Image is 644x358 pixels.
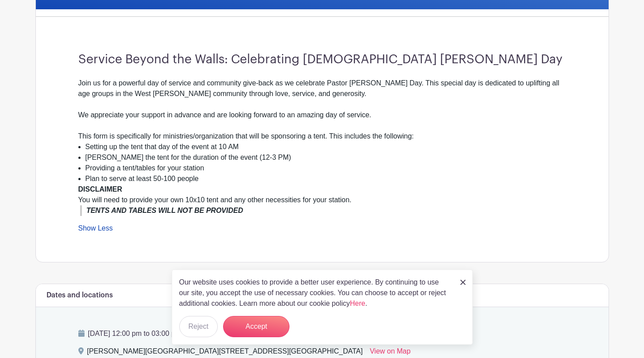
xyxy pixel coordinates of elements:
[460,280,466,285] img: close_button-5f87c8562297e5c2d7936805f587ecaba9071eb48480494691a3f1689db116b3.svg
[85,163,566,173] li: Providing a tent/tables for your station
[46,291,113,300] h6: Dates and locations
[78,328,566,339] p: [DATE] 12:00 pm to 03:00 pm
[78,184,566,205] div: You will need to provide your own 10x10 tent and any other necessities for your station.
[223,316,289,337] button: Accept
[85,152,566,163] li: [PERSON_NAME] the tent for the duration of the event (12-3 PM)
[179,277,451,309] p: Our website uses cookies to provide a better user experience. By continuing to use our site, you ...
[78,78,566,142] div: Join us for a powerful day of service and community give-back as we celebrate Pastor [PERSON_NAME...
[179,316,218,337] button: Reject
[78,52,566,67] h3: Service Beyond the Walls: Celebrating [DEMOGRAPHIC_DATA] [PERSON_NAME] Day
[78,185,123,193] strong: DISCLAIMER
[85,173,566,184] li: Plan to serve at least 50-100 people
[78,224,113,235] a: Show Less
[85,142,566,152] li: Setting up the tent that day of the event at 10 AM
[86,207,243,214] em: TENTS AND TABLES WILL NOT BE PROVIDED
[350,300,366,307] a: Here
